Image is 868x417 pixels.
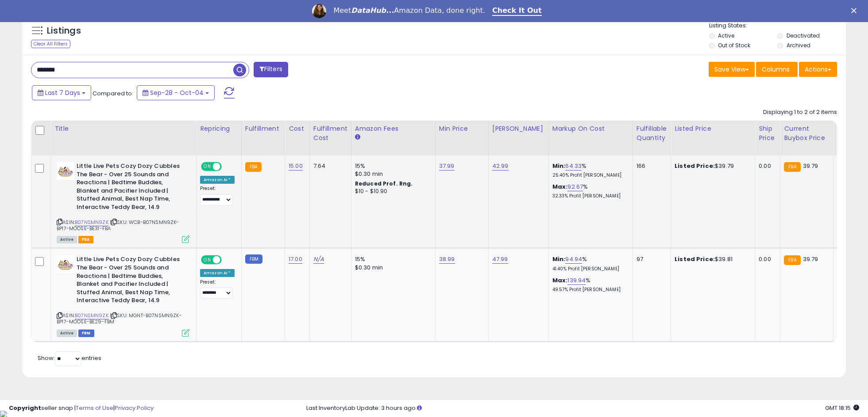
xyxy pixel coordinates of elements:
div: 166 [637,162,664,170]
a: 38.99 [439,255,455,264]
div: $0.30 min [355,264,428,272]
span: Show: entries [38,354,101,362]
button: Columns [756,62,798,77]
div: Fulfillable Quantity [637,124,667,143]
div: $0.30 min [355,170,428,178]
img: Profile image for Georgie [312,4,326,18]
button: Save View [709,62,755,77]
img: 51wxx0WlO1L._SL40_.jpg [57,255,74,273]
div: Displaying 1 to 2 of 2 items [763,108,837,117]
span: FBA [78,236,93,243]
span: ON [202,256,213,264]
p: 32.33% Profit [PERSON_NAME] [552,193,626,199]
div: 7.64 [313,162,344,170]
b: Listed Price: [675,255,715,263]
div: Current Buybox Price [784,124,829,143]
div: Cost [289,124,306,133]
a: 17.00 [289,255,302,264]
a: 139.94 [567,276,586,285]
div: Meet Amazon Data, done right. [333,6,485,15]
div: Listed Price [675,124,751,133]
a: 42.99 [492,162,509,171]
span: | SKU: WCB-B07NSMN9ZK-BP17-MOOSE-BE31-FBA [57,219,179,232]
a: 92.67 [567,182,583,191]
a: 47.99 [492,255,508,264]
div: Amazon AI * [200,176,235,184]
div: Last InventoryLab Update: 3 hours ago. [306,404,859,413]
small: FBA [245,162,262,172]
button: Last 7 Days [32,85,91,100]
p: 41.40% Profit [PERSON_NAME] [552,266,626,272]
div: % [552,183,626,199]
span: OFF [220,163,235,171]
span: ON [202,163,213,171]
div: Amazon Fees [355,124,432,133]
i: DataHub... [351,6,394,15]
div: Ship Price [759,124,776,143]
div: Min Price [439,124,485,133]
a: 37.99 [439,162,455,171]
a: B07NSMN9ZK [75,312,108,319]
div: Close [851,8,860,13]
th: The percentage added to the cost of goods (COGS) that forms the calculator for Min & Max prices. [548,121,633,155]
label: Out of Stock [718,42,750,49]
small: FBM [245,254,262,264]
h5: Listings [47,25,81,37]
b: Little Live Pets Cozy Dozy Cubbles The Bear - Over 25 Sounds and Reactions | Bedtime Buddies, Bla... [77,255,184,307]
div: Repricing [200,124,238,133]
span: Last 7 Days [45,88,80,97]
img: 51wxx0WlO1L._SL40_.jpg [57,162,74,180]
div: % [552,255,626,272]
div: ASIN: [57,162,189,242]
b: Listed Price: [675,162,715,170]
span: OFF [220,256,235,264]
div: 0.00 [759,162,773,170]
div: $39.81 [675,255,748,263]
label: Archived [787,42,810,49]
span: 39.79 [803,255,818,263]
button: Actions [799,62,837,77]
span: FBM [78,330,94,337]
div: $39.79 [675,162,748,170]
a: Terms of Use [76,404,113,412]
div: seller snap | | [9,404,154,413]
a: Check It Out [492,6,542,16]
strong: Copyright [9,404,41,412]
small: FBA [784,255,800,265]
button: Sep-28 - Oct-04 [137,85,215,100]
div: Amazon AI * [200,269,235,277]
div: Fulfillment [245,124,281,133]
p: Listing States: [709,22,846,30]
div: % [552,162,626,178]
span: All listings currently available for purchase on Amazon [57,236,77,243]
div: 15% [355,255,428,263]
b: Reduced Prof. Rng. [355,180,413,187]
small: Amazon Fees. [355,133,360,141]
b: Little Live Pets Cozy Dozy Cubbles The Bear - Over 25 Sounds and Reactions | Bedtime Buddies, Bla... [77,162,184,213]
span: Sep-28 - Oct-04 [150,88,204,97]
span: 39.79 [803,162,818,170]
div: Markup on Cost [552,124,629,133]
span: 2025-10-12 18:15 GMT [825,404,859,412]
small: FBA [784,162,800,172]
span: Compared to: [93,89,133,98]
span: Columns [762,65,790,74]
div: Clear All Filters [31,40,70,48]
div: 97 [637,255,664,263]
div: Title [54,124,193,133]
a: Privacy Policy [115,404,154,412]
label: Deactivated [787,32,820,39]
a: B07NSMN9ZK [75,219,108,226]
div: % [552,277,626,293]
a: N/A [313,255,324,264]
div: Preset: [200,279,235,299]
label: Active [718,32,734,39]
div: ASIN: [57,255,189,335]
a: 94.94 [565,255,582,264]
b: Max: [552,182,568,191]
div: 15% [355,162,428,170]
div: $10 - $10.90 [355,188,428,195]
b: Min: [552,255,566,263]
div: Fulfillment Cost [313,124,347,143]
p: 25.40% Profit [PERSON_NAME] [552,172,626,178]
